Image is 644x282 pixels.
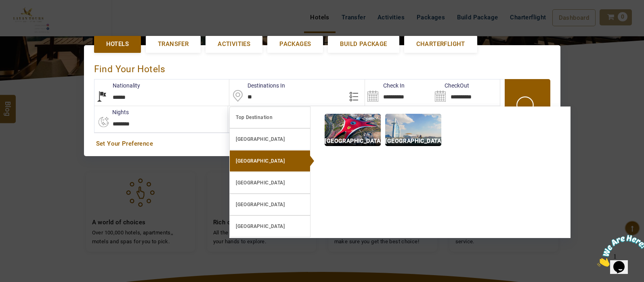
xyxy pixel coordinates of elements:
a: Top Destination [229,107,310,128]
a: [GEOGRAPHIC_DATA] [229,215,310,237]
span: Charterflight [416,40,465,48]
span: Packages [279,40,311,48]
input: Search [365,79,432,106]
label: Nationality [94,81,140,90]
b: [GEOGRAPHIC_DATA] [236,158,285,164]
a: [GEOGRAPHIC_DATA] [229,150,310,172]
a: Set Your Preference [96,140,548,148]
img: Chat attention grabber [3,3,53,35]
img: img [385,114,441,146]
span: Transfer [158,40,189,48]
label: Check In [365,81,405,90]
a: [GEOGRAPHIC_DATA] [229,172,310,194]
label: nights [94,108,129,116]
a: Build Package [328,36,399,52]
a: [GEOGRAPHIC_DATA] [229,194,310,215]
input: Search [432,79,500,106]
b: [GEOGRAPHIC_DATA] [236,180,285,186]
label: CheckOut [432,81,469,90]
b: [GEOGRAPHIC_DATA] [236,136,285,142]
a: Hotels [94,36,141,52]
label: Destinations In [229,81,285,90]
div: Find Your Hotels [94,55,550,79]
span: Activities [218,40,250,48]
p: [GEOGRAPHIC_DATA] [325,136,381,146]
b: [GEOGRAPHIC_DATA] [236,224,285,229]
b: [GEOGRAPHIC_DATA] [236,202,285,207]
iframe: chat widget [594,232,644,270]
p: [GEOGRAPHIC_DATA] [385,136,441,146]
a: [GEOGRAPHIC_DATA] [229,128,310,150]
img: img [325,114,381,146]
b: Top Destination [236,115,273,120]
a: Charterflight [404,36,477,52]
span: Hotels [106,40,129,48]
a: Packages [267,36,323,52]
a: Activities [206,36,262,52]
a: Transfer [146,36,201,52]
label: Rooms [228,108,264,116]
span: Build Package [340,40,387,48]
span: 1 [3,3,6,10]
